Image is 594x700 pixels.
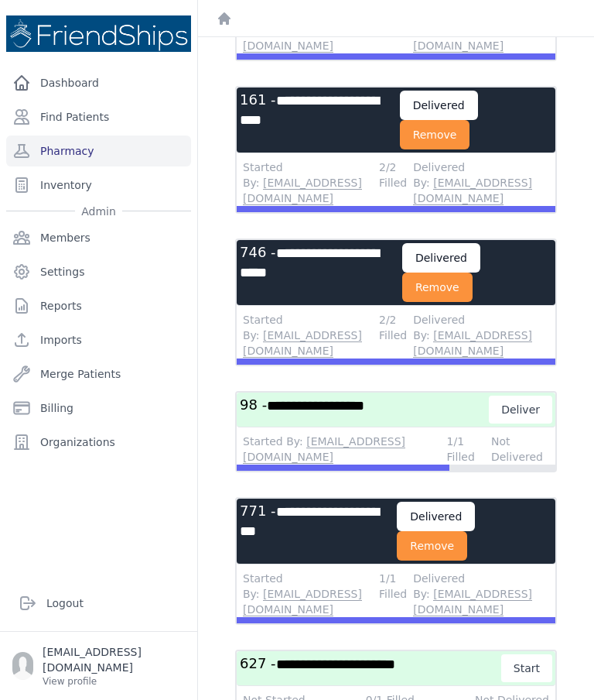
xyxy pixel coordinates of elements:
[397,531,467,561] button: Remove
[240,91,400,149] h3: 161 -
[6,256,191,287] a: Settings
[501,654,552,682] button: Start
[6,324,191,355] a: Imports
[6,15,191,52] img: Medical Missions EMR
[413,160,549,206] div: Delivered By:
[489,396,552,424] button: Deliver
[240,502,397,561] h3: 771 -
[6,222,191,253] a: Members
[413,571,549,617] div: Delivered By:
[243,160,373,206] div: Started By:
[379,160,407,206] div: 2/2 Filled
[402,273,473,302] button: Remove
[491,434,549,465] div: Not Delivered
[413,312,549,359] div: Delivered By:
[6,136,191,166] a: Pharmacy
[243,312,373,359] div: Started By:
[6,393,191,424] a: Billing
[379,312,407,359] div: 2/2 Filled
[6,67,191,98] a: Dashboard
[243,571,373,617] div: Started By:
[397,502,475,531] div: Delivered
[400,120,470,149] button: Remove
[12,588,185,619] a: Logout
[6,101,191,132] a: Find Patients
[6,359,191,389] a: Merge Patients
[43,644,185,675] p: [EMAIL_ADDRESS][DOMAIN_NAME]
[240,654,502,682] h3: 627 -
[75,204,122,219] span: Admin
[447,434,485,465] div: 1/1 Filled
[43,675,185,688] p: View profile
[402,243,480,273] div: Delivered
[6,170,191,201] a: Inventory
[400,91,478,120] div: Delivered
[6,427,191,458] a: Organizations
[240,396,490,424] h3: 98 -
[6,290,191,321] a: Reports
[240,243,402,302] h3: 746 -
[12,644,185,688] a: [EMAIL_ADDRESS][DOMAIN_NAME] View profile
[243,434,441,465] div: Started By:
[379,571,407,617] div: 1/1 Filled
